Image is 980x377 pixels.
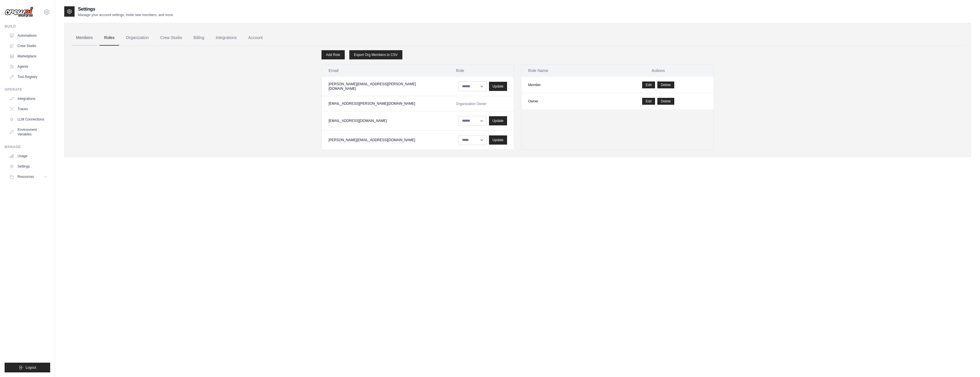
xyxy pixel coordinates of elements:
p: Manage your account settings, invite new members, and more. [78,13,174,17]
div: Build [5,24,50,29]
th: Email [322,64,449,77]
a: Automations [7,31,50,40]
a: Organization [121,30,153,46]
button: Delete [657,98,674,105]
button: Update [489,135,507,145]
a: Settings [7,162,50,171]
td: [PERSON_NAME][EMAIL_ADDRESS][PERSON_NAME][DOMAIN_NAME] [322,77,449,96]
a: Traces [7,104,50,114]
a: Integrations [7,94,50,103]
td: Owner [521,93,603,110]
button: Resources [7,172,50,181]
td: [EMAIL_ADDRESS][PERSON_NAME][DOMAIN_NAME] [322,96,449,111]
button: Update [489,116,507,125]
a: Roles [100,30,119,46]
a: Crew Studio [7,41,50,50]
span: Logout [26,365,36,370]
a: Export Org Members to CSV [349,50,402,59]
td: Member [521,77,603,93]
a: Edit [642,81,655,88]
a: Account [243,30,267,46]
button: Delete [657,81,674,88]
td: [PERSON_NAME][EMAIL_ADDRESS][DOMAIN_NAME] [322,131,449,150]
span: Organization Owner [456,102,487,106]
button: Logout [5,363,50,372]
button: Update [489,82,507,91]
th: Actions [603,64,714,77]
a: Tool Registry [7,72,50,81]
a: Crew Studio [156,30,187,46]
th: Role Name [521,64,603,77]
a: LLM Connections [7,115,50,124]
h2: Settings [78,6,174,13]
a: Billing [189,30,209,46]
a: Members [71,30,97,46]
img: Logo [5,7,33,18]
div: Manage [5,145,50,149]
a: Add Role [322,50,345,59]
div: Operate [5,87,50,92]
th: Role [449,64,514,77]
a: Edit [642,98,655,105]
a: Agents [7,62,50,71]
span: Resources [17,174,34,179]
td: [EMAIL_ADDRESS][DOMAIN_NAME] [322,111,449,131]
a: Environment Variables [7,125,50,139]
a: Usage [7,151,50,161]
a: Marketplace [7,52,50,61]
a: Integrations [211,30,241,46]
